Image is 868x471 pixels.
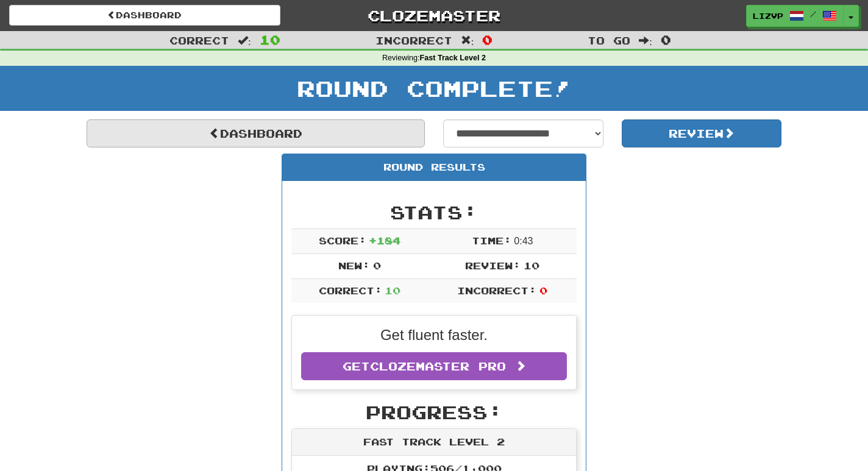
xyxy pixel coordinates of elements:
span: 0 [373,260,381,271]
span: / [810,10,816,18]
span: 10 [524,260,539,271]
span: Clozemaster Pro [370,359,506,373]
span: 0 : 43 [514,236,533,246]
a: Dashboard [9,5,280,26]
p: Get fluent faster. [301,325,567,345]
span: Time: [472,235,511,246]
span: 0 [482,32,493,47]
span: Incorrect [375,34,452,46]
a: Clozemaster [299,5,570,26]
span: : [461,35,474,46]
span: To go [588,34,630,46]
a: GetClozemaster Pro [301,352,567,380]
span: Correct: [319,285,382,296]
a: Dashboard [87,119,425,147]
span: 10 [260,32,280,47]
div: Round Results [282,154,586,181]
span: 0 [539,285,547,296]
span: LizVP [753,10,783,21]
span: : [639,35,652,46]
strong: Fast Track Level 2 [420,54,486,62]
h1: Round Complete! [4,76,864,101]
span: 0 [661,32,671,47]
span: Score: [319,235,366,246]
span: New: [338,260,370,271]
span: + 184 [369,235,400,246]
span: Review: [465,260,521,271]
a: LizVP / [746,5,844,27]
div: Fast Track Level 2 [292,429,576,456]
button: Review [622,119,782,147]
span: Incorrect: [457,285,536,296]
span: Correct [169,34,229,46]
span: : [238,35,251,46]
span: 10 [385,285,400,296]
h2: Stats: [291,202,577,222]
h2: Progress: [291,402,577,422]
